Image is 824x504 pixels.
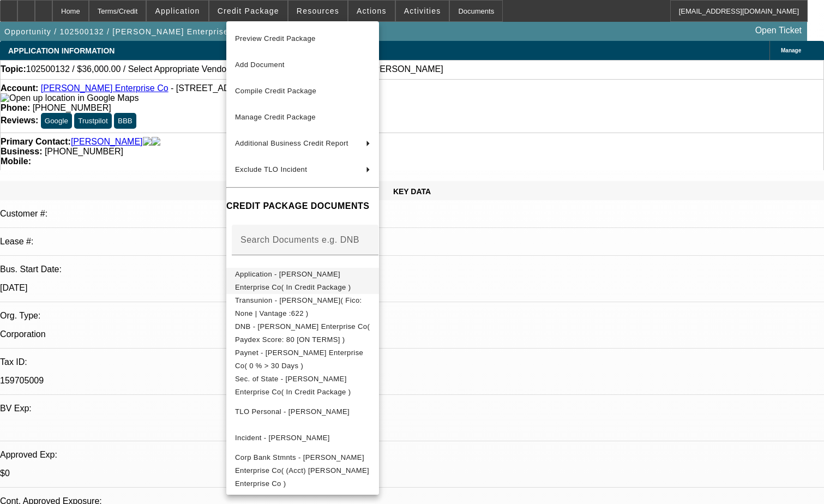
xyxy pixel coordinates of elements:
[235,375,351,396] span: Sec. of State - [PERSON_NAME] Enterprise Co( In Credit Package )
[235,296,362,317] span: Transunion - [PERSON_NAME]( Fico: None | Vantage :622 )
[235,139,348,147] span: Additional Business Credit Report
[235,87,316,95] span: Compile Credit Package
[226,294,379,320] button: Transunion - Granger, Briana( Fico: None | Vantage :622 )
[226,399,379,425] button: TLO Personal - Granger, Briana
[226,346,379,373] button: Paynet - Granger Enterprise Co( 0 % > 30 Days )
[235,407,350,416] span: TLO Personal - [PERSON_NAME]
[235,34,316,43] span: Preview Credit Package
[226,451,379,490] button: Corp Bank Stmnts - Granger Enterprise Co( (Acct) Granger Enterprise Co )
[235,165,307,173] span: Exclude TLO Incident
[235,453,369,488] span: Corp Bank Stmnts - [PERSON_NAME] Enterprise Co( (Acct) [PERSON_NAME] Enterprise Co )
[235,270,351,291] span: Application - [PERSON_NAME] Enterprise Co( In Credit Package )
[235,434,330,442] span: Incident - [PERSON_NAME]
[226,425,379,451] button: Incident - Granger, Briana
[235,349,363,370] span: Paynet - [PERSON_NAME] Enterprise Co( 0 % > 30 Days )
[235,113,316,121] span: Manage Credit Package
[235,322,370,344] span: DNB - [PERSON_NAME] Enterprise Co( Paydex Score: 80 [ON TERMS] )
[226,268,379,294] button: Application - Granger Enterprise Co( In Credit Package )
[226,373,379,399] button: Sec. of State - Granger Enterprise Co( In Credit Package )
[235,61,285,69] span: Add Document
[240,235,359,244] mat-label: Search Documents e.g. DNB
[226,320,379,346] button: DNB - Granger Enterprise Co( Paydex Score: 80 [ON TERMS] )
[226,200,379,213] h4: CREDIT PACKAGE DOCUMENTS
